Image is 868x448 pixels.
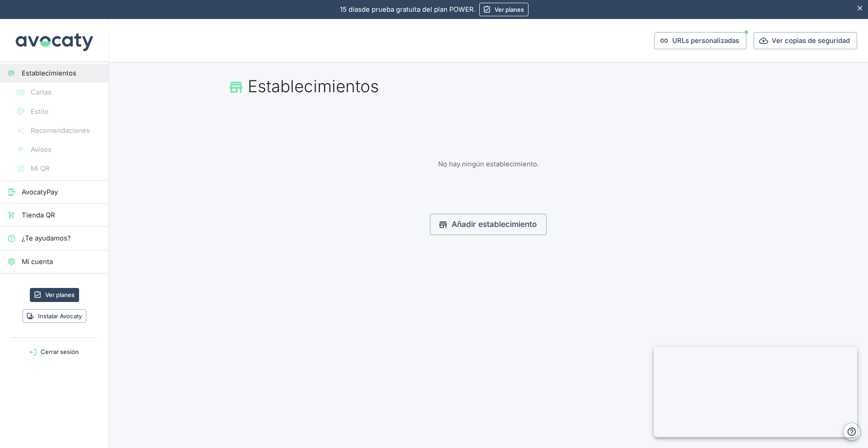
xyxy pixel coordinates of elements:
[22,210,101,220] span: Tienda QR
[22,187,101,197] span: AvocatyPay
[754,32,857,49] button: Ver copias de seguridad
[228,76,749,96] h1: Establecimientos
[228,159,749,169] p: No hay ningún establecimiento.
[852,0,868,16] button: Esconder aviso
[22,68,101,78] span: Establecimientos
[14,19,95,61] img: Avocaty
[430,214,547,235] a: Añadir establecimiento
[4,345,105,359] button: Cerrar sesión
[340,5,476,14] p: de prueba gratuita del plan POWER.
[22,257,101,267] span: Mi cuenta
[654,32,746,49] button: URLs personalizadas
[340,5,362,14] span: 15 días
[22,233,101,243] span: ¿Te ayudamos?
[30,288,79,302] a: Ver planes
[23,309,86,323] button: Instalar Avocaty
[479,3,528,16] a: Ver planes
